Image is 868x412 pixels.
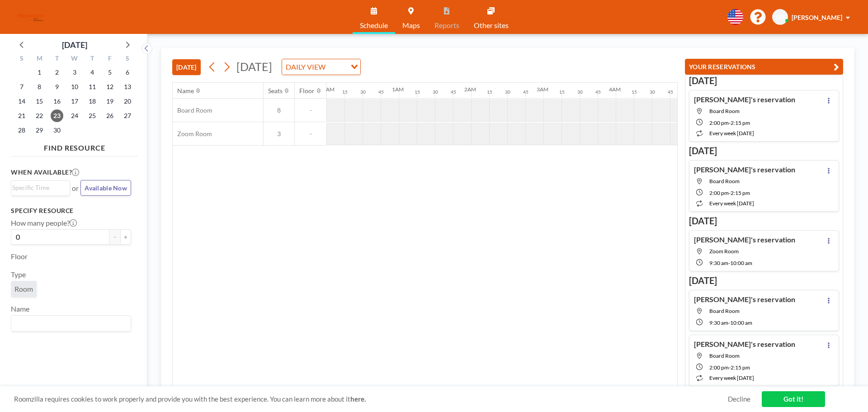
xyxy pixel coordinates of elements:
[685,59,843,75] button: YOUR RESERVATIONS
[328,61,345,73] input: Search for option
[11,218,77,227] label: How many people?
[85,184,127,192] span: Available Now
[51,66,63,79] span: Tuesday, September 2, 2025
[86,81,99,93] span: Thursday, September 11, 2025
[101,53,118,65] div: F
[709,364,729,371] span: 2:00 PM
[728,395,750,403] a: Decline
[729,189,731,196] span: -
[609,86,621,93] div: 4AM
[731,364,750,371] span: 2:15 PM
[694,295,795,304] h4: [PERSON_NAME]'s reservation
[33,109,46,122] span: Monday, September 22, 2025
[121,95,134,108] span: Saturday, September 20, 2025
[80,180,131,196] button: Available Now
[299,87,315,95] div: Floor
[31,53,48,65] div: M
[264,130,294,138] span: 3
[51,124,63,137] span: Tuesday, September 30, 2025
[632,89,637,95] div: 15
[33,66,46,79] span: Monday, September 1, 2025
[709,308,740,314] span: Board Room
[33,95,46,108] span: Monday, September 15, 2025
[86,66,99,79] span: Thursday, September 4, 2025
[709,178,740,185] span: Board Room
[86,95,99,108] span: Thursday, September 18, 2025
[68,95,81,108] span: Wednesday, September 17, 2025
[728,319,730,326] span: -
[776,13,784,21] span: SD
[236,60,272,73] span: [DATE]
[731,119,750,126] span: 2:15 PM
[66,53,84,65] div: W
[86,109,99,122] span: Thursday, September 25, 2025
[595,89,601,95] div: 45
[11,207,131,215] h3: Specify resource
[464,86,476,93] div: 2AM
[709,108,740,114] span: Board Room
[173,106,212,114] span: Board Room
[15,95,28,108] span: Sunday, September 14, 2025
[729,119,731,126] span: -
[487,89,492,95] div: 15
[68,81,81,93] span: Wednesday, September 10, 2025
[11,252,28,261] label: Floor
[173,130,212,138] span: Zoom Room
[264,106,294,114] span: 8
[11,304,29,313] label: Name
[284,61,327,73] span: DAILY VIEW
[15,81,28,93] span: Sunday, September 7, 2025
[68,66,81,79] span: Wednesday, September 3, 2025
[792,14,842,21] span: [PERSON_NAME]
[474,22,509,29] span: Other sites
[559,89,565,95] div: 15
[104,95,116,108] span: Friday, September 19, 2025
[709,200,754,207] span: every week [DATE]
[537,86,548,93] div: 3AM
[33,81,46,93] span: Monday, September 8, 2025
[360,22,388,29] span: Schedule
[650,89,655,95] div: 30
[689,275,839,286] h3: [DATE]
[451,89,456,95] div: 45
[694,165,795,174] h4: [PERSON_NAME]'s reservation
[104,81,116,93] span: Friday, September 12, 2025
[689,215,839,227] h3: [DATE]
[11,140,138,152] h4: FIND RESOURCE
[11,316,131,331] div: Search for option
[415,89,420,95] div: 15
[709,189,729,196] span: 2:00 PM
[709,248,739,255] span: Zoom Room
[83,53,101,65] div: T
[268,87,283,95] div: Seats
[709,260,728,266] span: 9:30 AM
[14,8,47,26] img: organization-logo
[689,145,839,156] h3: [DATE]
[177,87,194,95] div: Name
[72,184,79,193] span: or
[728,260,730,266] span: -
[13,53,31,65] div: S
[392,86,404,93] div: 1AM
[350,395,366,403] a: here.
[104,109,116,122] span: Friday, September 26, 2025
[694,235,795,244] h4: [PERSON_NAME]'s reservation
[51,81,63,93] span: Tuesday, September 9, 2025
[709,352,740,359] span: Board Room
[433,89,438,95] div: 30
[104,66,116,79] span: Friday, September 5, 2025
[14,395,728,403] span: Roomzilla requires cookies to work properly and provide you with the best experience. You can lea...
[14,284,33,294] span: Room
[709,119,729,126] span: 2:00 PM
[523,89,528,95] div: 45
[172,59,201,75] button: [DATE]
[694,340,795,349] h4: [PERSON_NAME]'s reservation
[15,124,28,137] span: Sunday, September 28, 2025
[731,189,750,196] span: 2:15 PM
[434,22,459,29] span: Reports
[121,81,134,93] span: Saturday, September 13, 2025
[11,270,26,279] label: Type
[709,319,728,326] span: 9:30 AM
[15,109,28,122] span: Sunday, September 21, 2025
[120,229,131,245] button: +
